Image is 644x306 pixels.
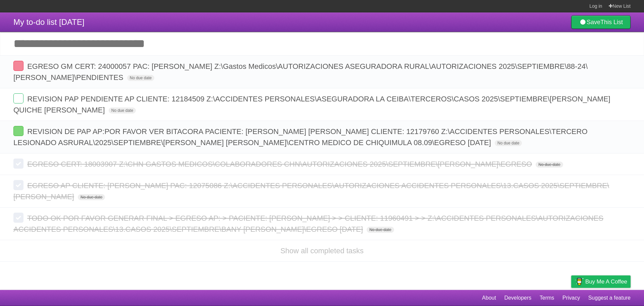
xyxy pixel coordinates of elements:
[562,292,580,304] a: Privacy
[13,62,588,82] span: EGRESO GM CERT: 24000057 PAC: [PERSON_NAME] Z:\Gastos Medicos\AUTORIZACIONES ASEGURADORA RURAL\AU...
[13,17,85,27] span: My to-do list [DATE]
[13,181,609,201] span: EGRESO AP CLIENTE: [PERSON_NAME] PAC: 12075086 Z:\ACCIDENTES PERSONALES\AUTORIZACIONES ACCIDENTES...
[536,162,563,168] span: No due date
[540,292,554,304] a: Terms
[13,95,610,114] span: REVISION PAP PENDIENTE AP CLIENTE: 12184509 Z:\ACCIDENTES PERSONALES\ASEGURADORA LA CEIBA\TERCERO...
[585,276,627,288] span: Buy me a coffee
[571,15,631,29] a: SaveThis List
[13,126,23,136] label: Done
[588,292,631,304] a: Suggest a feature
[13,93,23,103] label: Done
[482,292,496,304] a: About
[600,19,623,26] b: This List
[78,194,105,200] span: No due date
[367,227,394,233] span: No due date
[13,159,23,169] label: Done
[127,75,154,81] span: No due date
[504,292,531,304] a: Developers
[571,275,631,288] a: Buy me a coffee
[109,107,136,114] span: No due date
[13,127,588,147] span: REVISION DE PAP AP:POR FAVOR VER BITACORA PACIENTE: [PERSON_NAME] [PERSON_NAME] CLIENTE: 12179760...
[280,247,364,255] a: Show all completed tasks
[495,140,522,146] span: No due date
[13,213,23,223] label: Done
[13,180,23,190] label: Done
[13,61,23,71] label: Done
[13,214,603,233] span: TODO OK POR FAVOR GENERAR FINAL > EGRESO AP: > PACIENTE: [PERSON_NAME] > > CLIENTE: 11960491 > > ...
[575,276,584,287] img: Buy me a coffee
[27,160,534,168] span: EGRESO CERT: 18003907 Z:\CHN GASTOS MEDICOS\COLABORADORES CHN\AUTORIZACIONES 2025\SEPTIEMBRE\[PER...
